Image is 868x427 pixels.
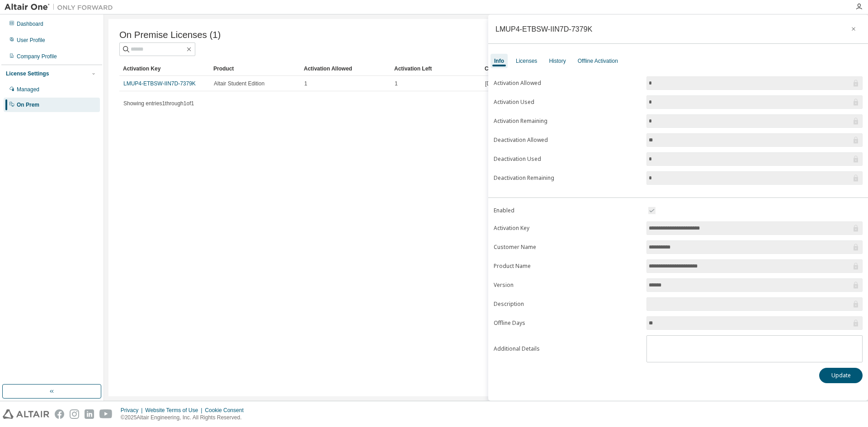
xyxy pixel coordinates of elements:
[17,101,39,108] div: On Prem
[17,53,57,60] div: Company Profile
[494,263,641,270] label: Product Name
[214,80,264,87] span: Altair Student Edition
[119,30,221,40] span: On Premise Licenses (1)
[494,300,641,308] label: Description
[485,80,525,87] span: [DATE] 23:33:48
[494,174,641,182] label: Deactivation Remaining
[17,86,39,93] div: Managed
[145,407,205,414] div: Website Terms of Use
[123,100,194,107] span: Showing entries 1 through 1 of 1
[121,414,249,422] p: © 2025 Altair Engineering, Inc. All Rights Reserved.
[494,136,641,144] label: Deactivation Allowed
[394,61,477,76] div: Activation Left
[494,319,641,327] label: Offline Days
[17,37,45,44] div: User Profile
[578,57,618,65] div: Offline Activation
[213,61,297,76] div: Product
[494,57,504,65] div: Info
[516,57,537,65] div: Licenses
[494,244,641,251] label: Customer Name
[99,409,113,419] img: youtube.svg
[494,282,641,289] label: Version
[17,20,43,28] div: Dashboard
[494,155,641,163] label: Deactivation Used
[819,368,863,383] button: Update
[85,409,94,419] img: linkedin.svg
[123,80,196,87] a: LMUP4-ETBSW-IIN7D-7379K
[494,117,641,125] label: Activation Remaining
[495,25,592,33] div: LMUP4-ETBSW-IIN7D-7379K
[123,61,206,76] div: Activation Key
[494,345,641,352] label: Additional Details
[304,80,307,87] span: 1
[70,409,79,419] img: instagram.svg
[205,407,249,414] div: Cookie Consent
[494,207,641,214] label: Enabled
[485,61,813,76] div: Creation Date
[5,3,118,12] img: Altair One
[395,80,398,87] span: 1
[3,409,49,419] img: altair_logo.svg
[55,409,64,419] img: facebook.svg
[494,80,641,87] label: Activation Allowed
[494,225,641,232] label: Activation Key
[549,57,566,65] div: History
[121,407,145,414] div: Privacy
[494,99,641,106] label: Activation Used
[304,61,387,76] div: Activation Allowed
[6,70,49,77] div: License Settings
